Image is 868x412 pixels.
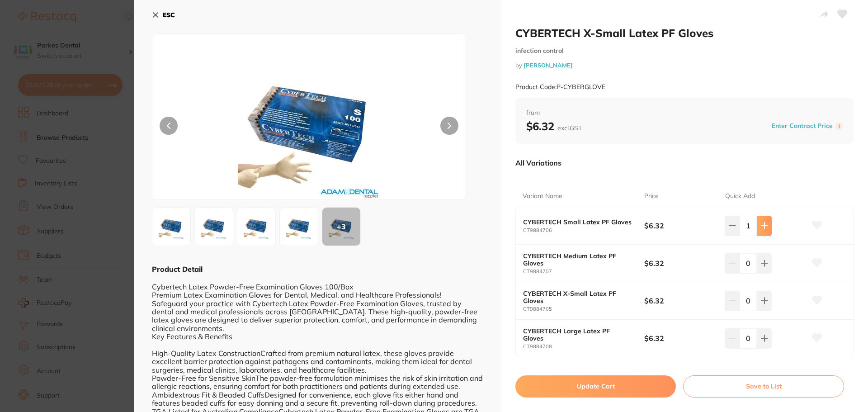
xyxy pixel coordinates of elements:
[152,7,175,23] button: ESC
[644,192,659,201] p: Price
[515,47,854,55] small: infection control
[515,158,561,167] p: All Variations
[215,57,403,199] img: NDcwNi5qcGc
[526,119,582,133] b: $6.32
[523,306,644,312] small: CT9884705
[152,265,203,274] b: Product Detail
[769,122,835,130] button: Enter Contract Price
[523,218,632,226] b: CYBERTECH Small Latex PF Gloves
[523,327,632,342] b: CYBERTECH Large Latex PF Gloves
[163,11,175,19] b: ESC
[240,210,273,243] img: NDcwNS5qcGc
[155,210,188,243] img: NDcwNi5qcGc
[198,210,230,243] img: NDcwNy5qcGc
[524,62,573,69] a: [PERSON_NAME]
[644,333,717,343] b: $6.32
[725,192,755,201] p: Quick Add
[322,207,361,246] button: +3
[523,269,644,275] small: CT9884707
[283,210,315,243] img: NDcwOC5qcGc
[523,290,632,304] b: CYBERTECH X-Small Latex PF Gloves
[644,258,717,268] b: $6.32
[523,192,562,201] p: Variant Name
[515,83,605,91] small: Product Code: P-CYBERGLOVE
[526,109,843,118] span: from
[515,62,854,69] small: by
[644,296,717,306] b: $6.32
[523,227,644,233] small: CT9884706
[523,252,632,267] b: CYBERTECH Medium Latex PF Gloves
[515,26,854,40] h2: CYBERTECH X-Small Latex PF Gloves
[322,208,360,246] div: + 3
[835,123,843,130] label: i
[557,124,582,132] span: excl. GST
[515,375,676,397] button: Update Cart
[523,344,644,350] small: CT9884708
[644,221,717,231] b: $6.32
[683,375,844,397] button: Save to List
